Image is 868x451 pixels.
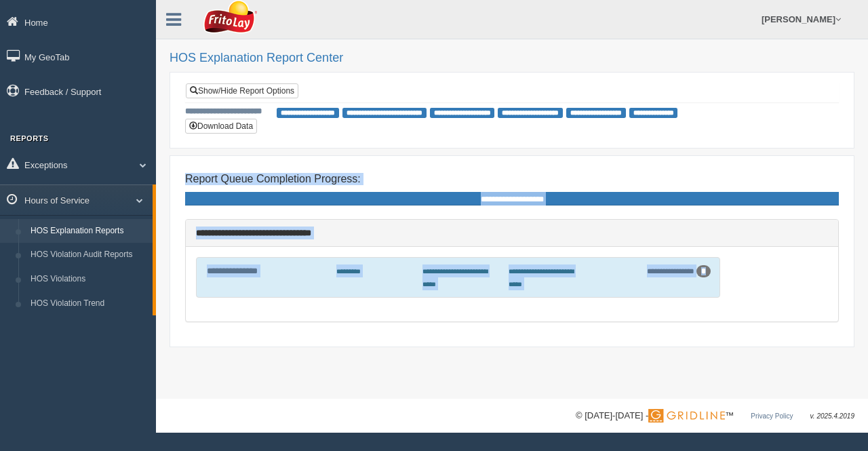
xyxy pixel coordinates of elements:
a: Privacy Policy [751,412,793,420]
h2: HOS Explanation Report Center [170,52,854,65]
a: HOS Explanation Reports [24,219,153,243]
span: v. 2025.4.2019 [810,412,854,420]
button: Download Data [185,119,257,134]
a: HOS Violation Audit Reports [24,243,153,267]
a: HOS Violation Trend [24,292,153,316]
h4: Report Queue Completion Progress: [185,173,839,185]
img: Gridline [648,409,725,423]
a: HOS Violations [24,267,153,292]
a: Show/Hide Report Options [186,83,298,98]
div: © [DATE]-[DATE] - ™ [576,409,854,423]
